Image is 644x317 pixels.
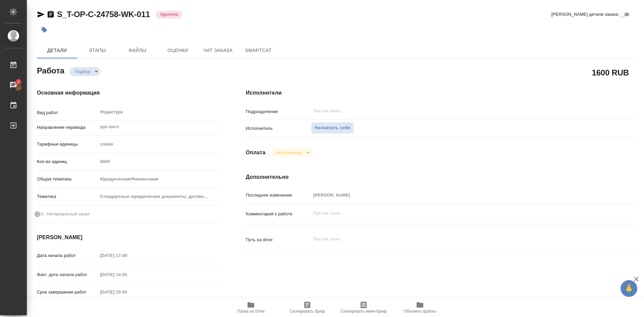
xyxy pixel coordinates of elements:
p: Тарифные единицы [37,141,98,148]
span: Скопировать мини-бриф [340,309,386,314]
p: Подразделение [246,108,311,115]
p: Факт. дата начала работ [37,271,98,278]
h4: Основная информация [37,89,219,97]
h4: Оплата [246,149,266,157]
p: Комментарий к работе [246,211,311,217]
span: Этапы [81,46,113,55]
p: Удалена [160,11,178,18]
p: Путь на drive [246,236,311,243]
span: 2 [13,78,23,85]
span: [PERSON_NAME] детали заказа [551,11,618,18]
button: Обновить файлы [392,298,448,317]
input: Пустое поле [98,251,156,260]
p: Срок завершения работ [37,289,98,296]
p: Дата начала работ [37,252,98,259]
div: слово [98,139,219,150]
button: Скопировать ссылку [47,10,55,18]
span: Папка на Drive [237,309,265,314]
button: Назначить себя [311,122,354,134]
a: 2 [2,77,25,94]
p: Вид работ [37,109,98,116]
input: Пустое поле [311,190,604,200]
span: Оценки [162,46,194,55]
div: Юридическая/Финансовая [98,173,219,185]
div: Подбор [271,148,312,157]
button: Не оплачена [274,150,304,155]
div: Стандартные юридические документы, договоры, уставы [98,191,219,202]
h2: Работа [37,64,64,76]
button: Добавить тэг [37,22,52,37]
input: Пустое поле [313,107,588,115]
p: Кол-во единиц [37,158,98,165]
span: Чат заказа [202,46,234,55]
button: Скопировать ссылку для ЯМессенджера [37,10,45,18]
a: S_T-OP-C-24758-WK-011 [57,10,150,19]
span: Файлы [121,46,154,55]
input: Пустое поле [98,157,219,166]
p: Исполнитель [246,125,311,132]
h4: [PERSON_NAME] [37,233,219,242]
button: Папка на Drive [223,298,279,317]
p: Тематика [37,193,98,200]
span: Детали [41,46,73,55]
button: Скопировать бриф [279,298,335,317]
span: SmartCat [242,46,274,55]
h4: Дополнительно [246,173,637,181]
h4: Исполнители [246,89,637,97]
input: Пустое поле [98,287,156,297]
button: Подбор [73,69,92,74]
p: Общая тематика [37,176,98,182]
span: Обновить файлы [404,309,436,314]
button: 🙏 [621,280,637,297]
span: Нотариальный заказ [47,211,89,217]
span: Назначить себя [315,124,350,132]
button: Скопировать мини-бриф [335,298,392,317]
p: Последнее изменение [246,192,311,199]
p: Направление перевода [37,124,98,131]
input: Пустое поле [98,270,156,279]
span: Скопировать бриф [289,309,325,314]
span: 🙏 [623,281,635,296]
h2: 1600 RUB [592,67,629,78]
div: Подбор [69,67,100,76]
